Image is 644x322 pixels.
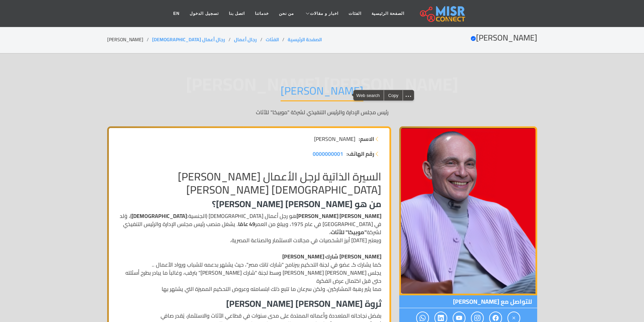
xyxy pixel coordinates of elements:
strong: [PERSON_NAME] شارك [PERSON_NAME] [282,251,381,262]
li: [PERSON_NAME] [107,36,152,43]
svg: Verified account [471,36,476,41]
span: للتواصل مع [PERSON_NAME] [399,295,537,308]
strong: 49 عامًا [238,219,255,229]
div: Copy [384,90,402,100]
a: رجال أعمال [234,35,257,44]
a: اخبار و مقالات [299,7,343,20]
strong: رقم الهاتف: [347,150,374,158]
strong: "موبيكا" للأثاث [331,227,367,237]
a: اتصل بنا [224,7,250,20]
span: [PERSON_NAME] [314,135,355,143]
strong: الاسم: [359,135,374,143]
a: 0000000001 [313,150,343,158]
a: EN [168,7,185,20]
a: الصفحة الرئيسية [366,7,409,20]
a: تسجيل الدخول [185,7,223,20]
span: 0000000001 [313,149,343,159]
strong: [DEMOGRAPHIC_DATA] [132,211,187,221]
a: خدماتنا [250,7,274,20]
h3: ثروة [PERSON_NAME] [PERSON_NAME] [117,298,381,309]
h2: [PERSON_NAME] [471,33,537,43]
a: رجال أعمال [DEMOGRAPHIC_DATA] [152,35,225,44]
span: Web search [354,90,384,100]
a: الفئات [343,7,366,20]
p: هو رجل أعمال [DEMOGRAPHIC_DATA] (الجنسية: )، وُلد في [GEOGRAPHIC_DATA] في عام 1975، ويبلغ من العم... [117,212,381,293]
strong: [PERSON_NAME] [PERSON_NAME] [296,211,381,221]
h1: [PERSON_NAME] [281,84,363,101]
a: من نحن [274,7,299,20]
h2: السيرة الذاتية لرجل الأعمال [PERSON_NAME][DEMOGRAPHIC_DATA] [PERSON_NAME] [117,170,381,196]
h3: من هو [PERSON_NAME] [PERSON_NAME]؟ [117,199,381,209]
img: محمد فاروق [399,126,537,295]
span: اخبار و مقالات [310,10,338,17]
img: main.misr_connect [420,5,465,22]
a: الفئات [266,35,279,44]
a: الصفحة الرئيسية [288,35,322,44]
p: رئيس مجلس الإدارة والرئيس التنفيذي لشركة "موبيكا" للأثاث [107,108,537,116]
